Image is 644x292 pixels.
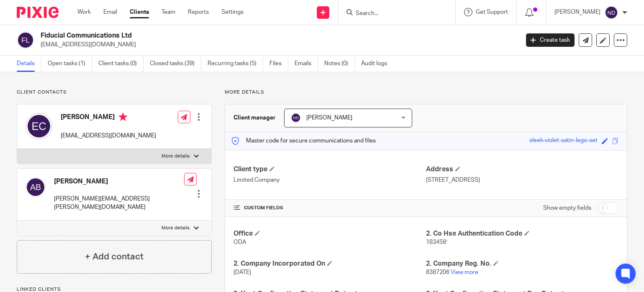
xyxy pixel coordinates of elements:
[26,177,46,197] img: svg%3E
[543,204,591,212] label: Show empty fields
[426,259,618,268] h4: 2. Company Reg. No.
[426,165,618,174] h4: Address
[324,56,355,72] a: Notes (0)
[162,8,175,16] a: Team
[291,113,301,123] img: svg%3E
[208,56,263,72] a: Recurring tasks (5)
[426,269,449,275] span: 8387206
[17,89,212,96] p: Client contacts
[233,165,426,174] h4: Client type
[130,8,149,16] a: Clients
[103,8,117,16] a: Email
[426,239,447,245] span: 183458’
[306,115,352,121] span: [PERSON_NAME]
[426,176,618,184] p: [STREET_ADDRESS]
[61,113,156,123] h4: [PERSON_NAME]
[526,33,575,47] a: Create task
[554,8,600,16] p: [PERSON_NAME]
[231,137,376,145] p: Master code for secure communications and files
[233,229,426,238] h4: Office
[17,56,41,72] a: Details
[221,8,244,16] a: Settings
[85,250,144,263] h4: + Add contact
[162,225,190,231] p: More details
[605,6,618,19] img: svg%3E
[233,259,426,268] h4: 2. Company Incorporated On
[529,136,598,146] div: sleek-violet-satin-lego-set
[61,132,156,140] p: [EMAIL_ADDRESS][DOMAIN_NAME]
[269,56,288,72] a: Files
[17,31,34,49] img: svg%3E
[41,31,419,40] h2: Fiducial Communications Ltd
[225,89,627,96] p: More details
[295,56,318,72] a: Emails
[17,7,59,18] img: Pixie
[233,176,426,184] p: Limited Company
[476,9,508,15] span: Get Support
[233,205,426,211] h4: CUSTOM FIELDS
[451,269,478,275] a: View more
[361,56,393,72] a: Audit logs
[98,56,144,72] a: Client tasks (0)
[26,113,52,140] img: svg%3E
[150,56,201,72] a: Closed tasks (39)
[188,8,209,16] a: Reports
[233,239,246,245] span: ODA
[41,41,513,49] p: [EMAIL_ADDRESS][DOMAIN_NAME]
[77,8,91,16] a: Work
[54,177,184,186] h4: [PERSON_NAME]
[119,113,127,121] i: Primary
[233,114,276,122] h3: Client manager
[233,269,251,275] span: [DATE]
[162,153,190,160] p: More details
[48,56,92,72] a: Open tasks (1)
[426,229,618,238] h4: 2. Co Hse Authentication Code
[54,195,184,212] p: [PERSON_NAME][EMAIL_ADDRESS][PERSON_NAME][DOMAIN_NAME]
[355,10,430,18] input: Search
